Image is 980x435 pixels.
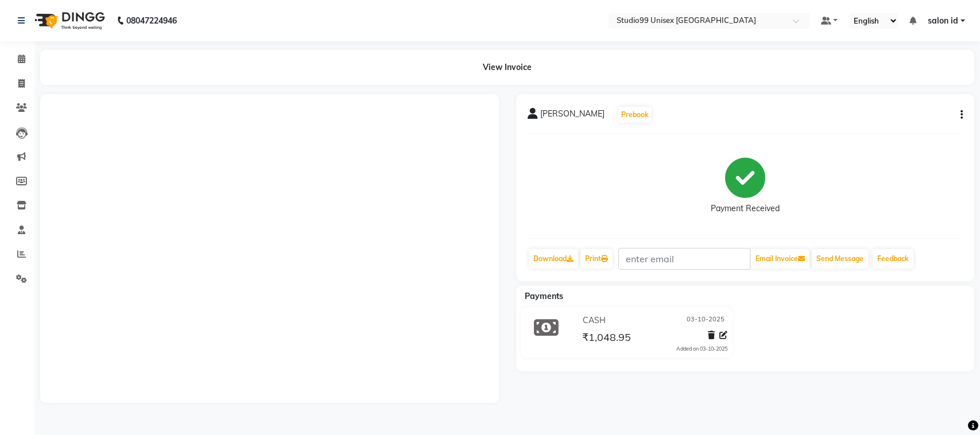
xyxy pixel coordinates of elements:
div: Payment Received [711,203,780,215]
button: Email Invoice [751,249,809,269]
a: Download [529,249,578,269]
b: 08047224946 [126,5,177,37]
a: Feedback [873,249,913,269]
button: Send Message [812,249,868,269]
div: Added on 03-10-2025 [676,345,727,353]
span: [PERSON_NAME] [540,108,605,124]
span: salon id [928,15,958,27]
div: View Invoice [40,50,974,85]
a: Print [580,249,613,269]
span: ₹1,048.95 [582,331,631,347]
span: Payments [525,291,563,301]
span: CASH [583,314,606,327]
button: Prebook [618,107,652,123]
span: 03-10-2025 [687,314,725,327]
img: logo [29,5,108,37]
input: enter email [618,248,750,270]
